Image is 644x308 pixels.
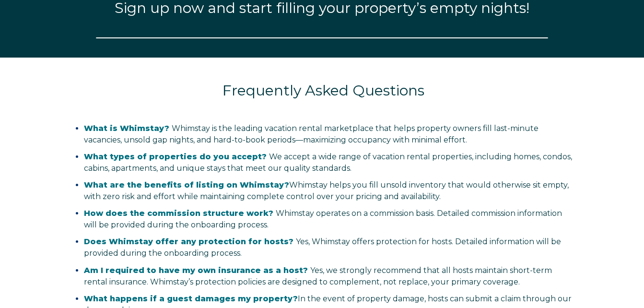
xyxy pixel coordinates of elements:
strong: What are the benefits of listing on Whimstay? [84,180,289,190]
span: Yes, we strongly recommend that all hosts maintain short-term rental insurance. Whimstay’s protec... [84,266,552,286]
span: What is Whimstay? [84,124,169,133]
span: Whimstay helps you fill unsold inventory that would otherwise sit empty, with zero risk and effor... [84,180,569,201]
span: We accept a wide range of vacation rental properties, including homes, condos, cabins, apartments... [84,152,572,173]
span: Am I required to have my own insurance as a host? [84,266,308,275]
strong: What happens if a guest damages my property? [84,294,298,303]
span: Yes, Whimstay offers protection for hosts. Detailed information will be provided during the onboa... [84,237,561,258]
span: Whimstay is the leading vacation rental marketplace that helps property owners fill last-minute v... [84,124,539,144]
span: Whimstay operates on a commission basis. Detailed commission information will be provided during ... [84,209,562,229]
span: How does the commission structure work? [84,209,273,218]
span: Does Whimstay offer any protection for hosts? [84,237,293,246]
span: Frequently Asked Questions [222,82,424,99]
span: What types of properties do you accept? [84,152,267,161]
